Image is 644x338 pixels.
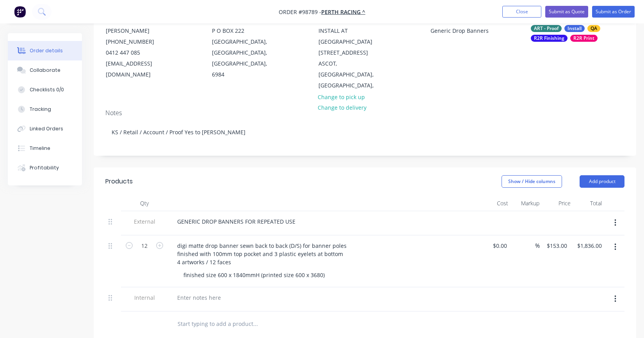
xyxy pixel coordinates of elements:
[570,35,598,42] div: R2R Print
[314,102,371,113] button: Change to delivery
[531,25,562,32] div: ART - Proof
[99,25,177,80] div: [PERSON_NAME][PHONE_NUMBER]0412 447 085[EMAIL_ADDRESS][DOMAIN_NAME]
[171,240,353,268] div: digi matte drop banner sewn back to back (D/S) for banner poles finished with 100mm top pocket an...
[511,196,543,211] div: Markup
[30,164,59,171] div: Profitability
[106,25,171,36] div: [PERSON_NAME]
[318,58,383,91] div: ASCOT, [GEOGRAPHIC_DATA], [GEOGRAPHIC_DATA],
[424,25,495,36] div: Generic Drop Banners
[205,25,283,80] div: P O BOX 222[GEOGRAPHIC_DATA], [GEOGRAPHIC_DATA], [GEOGRAPHIC_DATA], 6984
[105,120,624,144] div: KS / Retail / Account / Proof Yes to [PERSON_NAME]
[30,125,63,132] div: Linked Orders
[8,100,82,119] button: Tracking
[564,25,585,32] div: Install
[8,60,82,80] button: Collaborate
[531,35,568,42] div: R2R Finishing
[106,58,171,80] div: [EMAIL_ADDRESS][DOMAIN_NAME]
[177,316,333,332] input: Start typing to add a product...
[8,139,82,158] button: Timeline
[314,91,369,102] button: Change to pick up
[8,158,82,178] button: Profitability
[105,109,624,117] div: Notes
[592,6,635,18] button: Submit as Order
[124,294,165,302] span: Internal
[124,217,165,226] span: External
[8,80,82,100] button: Checklists 0/0
[121,196,168,211] div: Qty
[574,196,605,211] div: Total
[105,177,133,186] div: Products
[212,36,277,80] div: [GEOGRAPHIC_DATA], [GEOGRAPHIC_DATA], [GEOGRAPHIC_DATA], 6984
[580,175,624,188] button: Add product
[545,6,588,18] button: Submit as Quote
[30,86,64,93] div: Checklists 0/0
[535,241,540,250] span: %
[318,25,383,58] div: INSTALL AT [GEOGRAPHIC_DATA][STREET_ADDRESS]
[30,145,50,152] div: Timeline
[106,47,171,58] div: 0412 447 085
[30,106,51,113] div: Tracking
[502,6,541,18] button: Close
[106,36,171,47] div: [PHONE_NUMBER]
[312,25,390,91] div: INSTALL AT [GEOGRAPHIC_DATA][STREET_ADDRESS]ASCOT, [GEOGRAPHIC_DATA], [GEOGRAPHIC_DATA],
[14,6,26,18] img: Factory
[8,41,82,60] button: Order details
[587,25,600,32] div: QA
[177,269,331,281] div: finished size 600 x 1840mmH (printed size 600 x 3680)
[171,216,302,227] div: GENERIC DROP BANNERS FOR REPEATED USE
[321,8,365,16] a: Perth Racing ^
[30,67,60,74] div: Collaborate
[8,119,82,139] button: Linked Orders
[543,196,574,211] div: Price
[502,175,562,188] button: Show / Hide columns
[279,8,321,16] span: Order #98789 -
[30,47,63,54] div: Order details
[480,196,511,211] div: Cost
[212,25,277,36] div: P O BOX 222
